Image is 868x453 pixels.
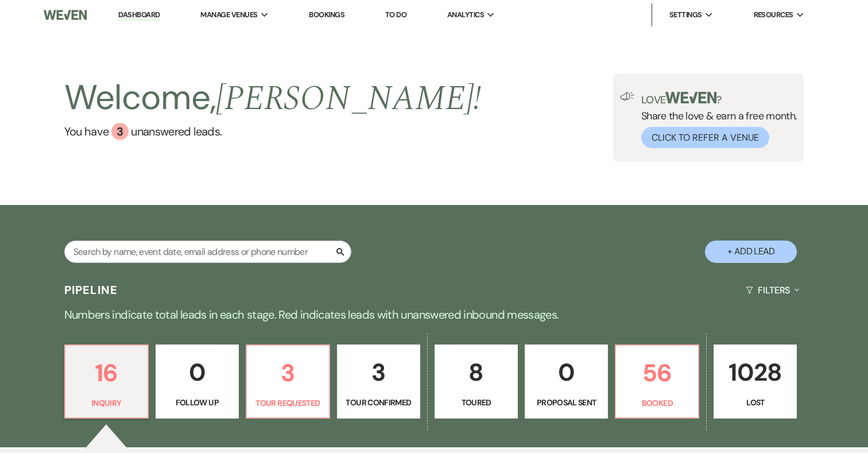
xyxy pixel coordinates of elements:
[309,10,344,20] a: Bookings
[64,282,118,298] h3: Pipeline
[64,123,482,140] a: You have 3 unanswered leads.
[705,241,797,263] button: + Add Lead
[714,344,797,419] a: 1028Lost
[118,10,160,21] a: Dashboard
[623,354,691,392] p: 56
[620,92,634,101] img: loud-speaker-illustration.svg
[64,344,149,419] a: 16Inquiry
[254,397,322,409] p: Tour Requested
[200,9,257,21] span: Manage Venues
[385,10,406,20] a: To Do
[634,92,797,148] div: Share the love & earn a free month.
[665,92,716,103] img: weven-logo-green.svg
[163,396,231,409] p: Follow Up
[435,344,518,419] a: 8Toured
[615,344,699,419] a: 56Booked
[721,353,789,392] p: 1028
[669,9,702,21] span: Settings
[64,73,482,123] h2: Welcome,
[641,92,797,105] p: Love ?
[21,305,847,324] p: Numbers indicate total leads in each stage. Red indicates leads with unanswered inbound messages.
[72,397,141,409] p: Inquiry
[72,354,141,392] p: 16
[442,396,510,409] p: Toured
[337,344,420,419] a: 3Tour Confirmed
[721,396,789,409] p: Lost
[254,354,322,392] p: 3
[442,353,510,392] p: 8
[216,72,481,125] span: [PERSON_NAME] !
[447,9,484,21] span: Analytics
[111,123,129,140] div: 3
[532,353,600,392] p: 0
[525,344,608,419] a: 0Proposal Sent
[163,353,231,392] p: 0
[246,344,330,419] a: 3Tour Requested
[64,241,351,263] input: Search by name, event date, email address or phone number
[156,344,239,419] a: 0Follow Up
[44,3,87,27] img: Weven Logo
[741,275,804,305] button: Filters
[532,396,600,409] p: Proposal Sent
[344,396,413,409] p: Tour Confirmed
[623,397,691,409] p: Booked
[344,353,413,392] p: 3
[754,9,793,21] span: Resources
[641,127,769,148] button: Click to Refer a Venue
